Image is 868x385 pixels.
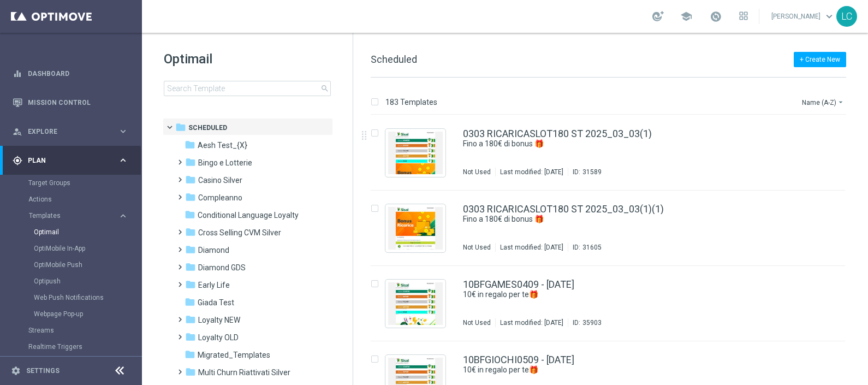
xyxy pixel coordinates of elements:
a: Web Push Notifications [34,293,114,302]
div: Explore [13,127,118,137]
button: Templates keyboard_arrow_right [28,211,129,220]
input: Search Template [164,81,331,96]
span: Migrated_Templates [198,350,270,360]
div: Optimail [34,224,141,240]
i: folder [185,192,196,203]
a: Target Groups [28,179,114,187]
p: 183 Templates [385,97,437,107]
div: Web Push Notifications [34,289,141,306]
span: Scheduled [371,54,417,65]
i: equalizer [13,69,22,79]
div: Fino a 180€ di bonus 🎁​ [463,214,799,224]
h1: Optimail [164,50,331,68]
i: keyboard_arrow_right [118,211,128,221]
button: + Create New [794,52,846,67]
div: Templates [28,208,141,322]
i: folder [185,297,195,307]
a: [PERSON_NAME]keyboard_arrow_down [770,8,836,25]
a: Webpage Pop-up [34,310,114,318]
div: Last modified: [DATE] [496,243,568,252]
i: keyboard_arrow_right [118,155,128,165]
a: 0303 RICARICASLOT180 ST 2025_03_03(1)(1) [463,204,664,214]
i: folder [185,174,196,185]
a: 10€ in regalo per te🎁 [463,289,774,300]
span: Bingo e Lotterie [198,158,252,168]
a: 10€ in regalo per te🎁 [463,365,774,375]
span: Explore [28,128,118,135]
a: 10BFGIOCHI0509 - [DATE] [463,355,574,365]
span: Early Life [198,280,230,290]
div: LC [836,6,857,27]
i: folder [185,366,196,377]
a: 0303 RICARICASLOT180 ST 2025_03_03(1) [463,129,652,139]
img: 31605.jpeg [388,207,443,250]
i: arrow_drop_down [836,98,845,106]
div: ID: [568,318,602,327]
img: 31589.jpeg [388,132,443,174]
i: folder [185,279,196,290]
span: Aesh Test_{X} [198,140,247,150]
div: Realtime Triggers [28,339,141,355]
div: Not Used [463,318,491,327]
i: folder [185,349,195,360]
i: folder [185,157,196,168]
span: Giada Test [198,298,234,307]
span: Templates [29,212,107,219]
button: Mission Control [12,98,129,107]
a: OptiMobile In-App [34,244,114,253]
span: Diamond GDS [198,263,246,273]
div: Press SPACE to select this row. [360,191,866,266]
span: Conditional Language Loyalty [198,210,299,220]
i: folder [185,227,196,238]
span: search [320,84,329,93]
i: settings [11,366,21,376]
div: Press SPACE to select this row. [360,266,866,341]
i: keyboard_arrow_right [118,126,128,137]
span: Loyalty NEW [198,315,240,325]
i: folder [185,314,196,325]
div: 10€ in regalo per te🎁 [463,365,799,375]
div: ID: [568,243,602,252]
button: equalizer Dashboard [12,69,129,78]
div: Streams [28,322,141,339]
div: Fino a 180€ di bonus 🎁​ [463,139,799,149]
span: Multi Churn Riattivati Silver [198,368,290,377]
a: Optipush [34,277,114,286]
i: folder [185,262,196,273]
i: gps_fixed [13,156,22,165]
div: Templates [29,212,118,219]
img: 35903.jpeg [388,282,443,325]
a: Fino a 180€ di bonus 🎁​ [463,214,774,224]
a: Realtime Triggers [28,342,114,351]
span: Plan [28,157,118,164]
div: Dashboard [13,59,128,88]
span: Cross Selling CVM Silver [198,228,281,238]
div: ID: [568,168,602,176]
div: Not Used [463,168,491,176]
button: person_search Explore keyboard_arrow_right [12,127,129,136]
div: Target Groups [28,175,141,191]
span: school [680,10,692,22]
i: folder [185,331,196,342]
button: gps_fixed Plan keyboard_arrow_right [12,156,129,165]
a: 10BFGAMES0409 - [DATE] [463,280,574,289]
div: Last modified: [DATE] [496,168,568,176]
span: Loyalty OLD [198,333,239,342]
div: Not Used [463,243,491,252]
button: Name (A-Z)arrow_drop_down [801,96,846,109]
a: Settings [26,368,60,374]
div: Optipush [34,273,141,289]
div: Webpage Pop-up [34,306,141,322]
i: folder [185,209,195,220]
div: 10€ in regalo per te🎁 [463,289,799,300]
div: OptiMobile In-App [34,240,141,257]
a: OptiMobile Push [34,260,114,269]
a: Fino a 180€ di bonus 🎁​ [463,139,774,149]
a: Actions [28,195,114,204]
i: folder [175,122,186,133]
a: Streams [28,326,114,335]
